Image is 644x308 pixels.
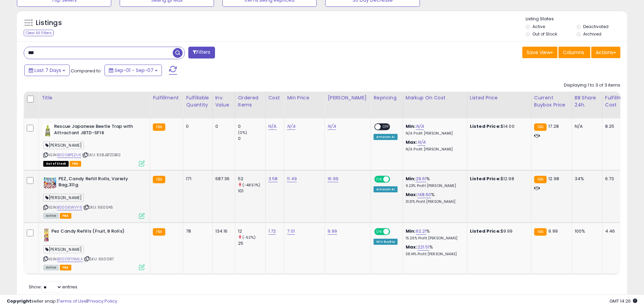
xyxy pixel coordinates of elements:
[328,94,368,101] div: [PERSON_NAME]
[522,47,557,58] button: Save View
[406,139,418,145] b: Max:
[238,94,263,109] div: Ordered Items
[83,205,113,210] span: | SKU: 650045
[406,244,418,250] b: Max:
[532,31,557,37] label: Out of Stock
[238,123,265,129] div: 0
[406,176,462,188] div: %
[406,131,462,136] p: N/A Profit [PERSON_NAME]
[406,94,464,101] div: Markup on Cost
[406,175,416,182] b: Min:
[534,123,547,131] small: FBA
[268,228,276,235] a: 1.72
[470,123,526,129] div: $14.00
[43,194,84,202] span: [PERSON_NAME]
[186,94,209,109] div: Fulfillable Quantity
[406,252,462,257] p: 38.14% Profit [PERSON_NAME]
[58,298,87,304] a: Terms of Use
[215,94,232,109] div: Inv. value
[403,92,467,118] th: The percentage added to the cost of goods (COGS) that forms the calculator for Min & Max prices.
[153,94,180,101] div: Fulfillment
[406,244,462,257] div: %
[375,229,384,234] span: ON
[548,228,558,234] span: 9.99
[605,123,629,129] div: 8.25
[42,94,147,101] div: Title
[58,176,141,190] b: PEZ, Candy Refill Rolls, Variety Bag,311g
[583,24,609,29] label: Deactivated
[575,228,597,234] div: 100%
[564,82,620,89] div: Displaying 1 to 3 of 3 items
[287,123,295,130] a: N/A
[328,123,336,130] a: N/A
[605,228,629,234] div: 4.46
[389,176,400,182] span: OFF
[43,245,84,253] span: [PERSON_NAME]
[374,186,397,192] div: Amazon AI
[238,228,265,234] div: 12
[575,94,599,109] div: BB Share 24h.
[43,123,52,137] img: 41AVC5Uq-1L._SL40_.jpg
[605,176,629,182] div: 6.73
[70,161,81,167] span: FBA
[470,228,526,234] div: $9.99
[575,123,597,129] div: N/A
[24,30,54,36] div: Clear All Filters
[238,136,265,142] div: 0
[7,298,117,305] div: seller snap | |
[268,123,277,130] a: N/A
[242,182,260,188] small: (-48.51%)
[575,176,597,182] div: 34%
[418,191,431,198] a: 148.60
[548,123,559,129] span: 17.28
[215,228,230,234] div: 134.16
[186,123,207,129] div: 0
[115,67,153,74] span: Sep-01 - Sep-07
[583,31,601,37] label: Archived
[558,47,590,58] button: Columns
[416,228,427,235] a: 62.21
[374,239,398,245] div: Win BuyBox
[54,123,136,138] b: Rescue Japanese Beetle Trap with Attractant JBTD-SF16
[153,176,165,183] small: FBA
[215,123,230,129] div: 0
[406,184,462,188] p: 9.23% Profit [PERSON_NAME]
[60,265,71,270] span: FBA
[153,123,165,131] small: FBA
[71,68,102,74] span: Compared to:
[34,67,61,74] span: Last 7 Days
[534,176,547,183] small: FBA
[470,94,528,101] div: Listed Price
[88,298,117,304] a: Privacy Policy
[238,130,247,135] small: (0%)
[416,175,427,182] a: 29.61
[406,228,462,241] div: %
[406,123,416,129] b: Min:
[534,228,547,236] small: FBA
[84,256,114,262] span: | SKU: 650087
[374,134,397,140] div: Amazon AI
[406,228,416,234] b: Min:
[268,94,282,101] div: Cost
[418,139,426,146] a: N/A
[532,24,545,29] label: Active
[43,228,50,242] img: 41uI5dLHDGL._SL40_.jpg
[416,123,424,130] a: N/A
[43,161,69,167] span: All listings that are currently out of stock and unavailable for purchase on Amazon
[43,176,57,189] img: 51A-nw5l-AL._SL40_.jpg
[43,228,145,270] div: ASIN:
[242,235,256,240] small: (-52%)
[238,188,265,194] div: 101
[470,228,501,234] b: Listed Price:
[381,124,392,130] span: OFF
[287,175,297,182] a: 11.49
[548,175,559,182] span: 12.98
[24,65,70,76] button: Last 7 Days
[215,176,230,182] div: 687.36
[374,94,400,101] div: Repricing
[389,229,400,234] span: OFF
[470,176,526,182] div: $12.98
[526,16,627,22] p: Listing States:
[328,228,337,235] a: 9.99
[43,265,59,270] span: All listings currently available for purchase on Amazon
